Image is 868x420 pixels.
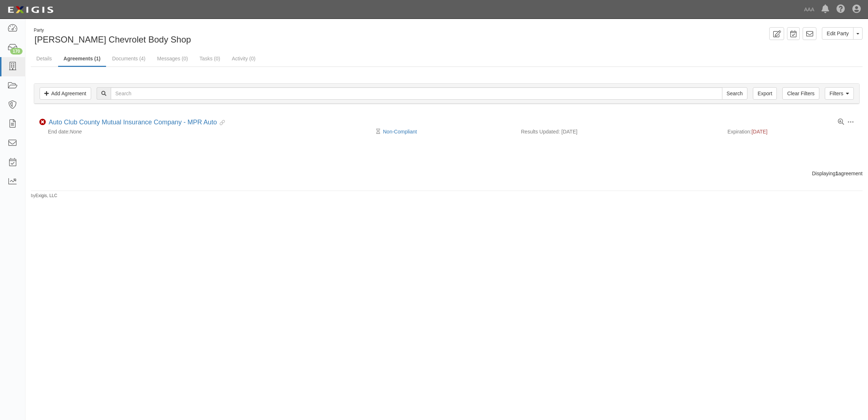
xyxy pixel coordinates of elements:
[836,5,845,14] i: Help Center - Complianz
[39,128,378,135] div: End date:
[49,119,225,127] div: Auto Club County Mutual Insurance Company - MPR Auto
[31,193,57,199] small: by
[107,51,151,66] a: Documents (4)
[10,48,23,55] div: 170
[376,129,380,134] i: Pending Review
[31,51,57,66] a: Details
[70,129,82,135] em: None
[838,119,844,125] a: View results summary
[49,119,217,126] a: Auto Club County Mutual Insurance Company - MPR Auto
[34,27,191,33] div: Party
[822,27,853,40] a: Edit Party
[39,119,46,125] i: Non-Compliant
[753,87,777,100] a: Export
[36,193,57,198] a: Exigis, LLC
[226,51,261,66] a: Activity (0)
[5,3,56,16] img: logo-5460c22ac91f19d4615b14bd174203de0afe785f0fc80cf4dbbc73dc1793850b.png
[521,128,717,135] div: Results Updated: [DATE]
[722,87,747,100] input: Search
[383,129,417,135] a: Non-Compliant
[825,87,854,100] a: Filters
[727,128,854,135] div: Expiration:
[31,27,441,46] div: Ancira Winton Chevrolet Body Shop
[751,129,767,135] span: [DATE]
[40,87,91,100] a: Add Agreement
[217,120,225,125] i: Evidence Linked
[152,51,194,66] a: Messages (0)
[25,170,868,177] div: Displaying agreement
[35,35,191,44] span: [PERSON_NAME] Chevrolet Body Shop
[111,87,722,100] input: Search
[835,171,838,176] b: 1
[58,51,106,67] a: Agreements (1)
[194,51,226,66] a: Tasks (0)
[800,2,818,17] a: AAA
[782,87,819,100] a: Clear Filters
